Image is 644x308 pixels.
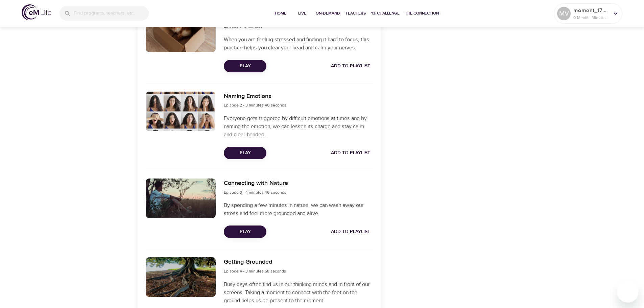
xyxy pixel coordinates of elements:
button: Play [224,147,266,159]
span: Home [272,10,289,17]
h6: Naming Emotions [224,92,286,101]
h6: Getting Grounded [224,257,286,267]
button: Add to Playlist [328,147,373,159]
span: Add to Playlist [331,228,370,236]
p: Everyone gets triggered by difficult emotions at times and by naming the emotion, we can lessen i... [224,114,373,139]
p: 0 Mindful Minutes [573,15,609,21]
div: MV [557,7,571,20]
span: 1% Challenge [371,10,400,17]
iframe: Button to launch messaging window [617,281,639,303]
span: Live [294,10,310,17]
p: By spending a few minutes in nature, we can wash away our stress and feel more grounded and alive. [224,201,373,217]
button: Add to Playlist [328,60,373,72]
h6: Connecting with Nature [224,179,288,188]
p: Busy days often find us in our thinking minds and in front of our screens. Taking a moment to con... [224,280,373,305]
input: Find programs, teachers, etc... [74,6,149,21]
p: moment_1760114776 [573,6,609,15]
span: Episode 4 - 3 minutes 58 seconds [224,268,286,274]
button: Play [224,226,266,238]
span: The Connection [405,10,439,17]
span: Play [229,149,261,157]
p: When you are feeling stressed and finding it hard to focus, this practice helps you clear your he... [224,35,373,52]
button: Add to Playlist [328,226,373,238]
span: Play [229,228,261,236]
span: Add to Playlist [331,149,370,157]
span: Add to Playlist [331,62,370,70]
span: Play [229,62,261,70]
span: Teachers [345,10,366,17]
span: Episode 2 - 3 minutes 40 seconds [224,102,286,108]
span: Episode 3 - 4 minutes 46 seconds [224,190,286,195]
img: logo [22,4,51,20]
span: On-Demand [316,10,340,17]
button: Play [224,60,266,72]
